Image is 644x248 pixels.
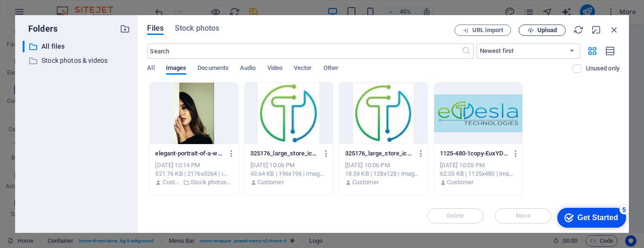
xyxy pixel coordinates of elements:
[586,64,619,73] p: Displays only files that are not in use on the website. Files added during this session can still...
[147,62,154,76] span: All
[537,27,557,33] span: Upload
[345,170,422,178] div: 18.59 KB | 128x128 | image/png
[198,62,229,76] span: Documents
[155,178,232,187] div: By: Customer | Folder: Stock photos & videos
[609,25,619,35] i: Close
[23,41,25,52] div: ​
[591,25,602,35] i: Minimize
[28,10,68,19] div: Get Started
[240,62,256,76] span: Audio
[352,178,379,187] p: Customer
[440,161,517,170] div: [DATE] 10:05 PM
[155,161,232,170] div: [DATE] 10:14 PM
[519,25,566,36] button: Upload
[345,161,422,170] div: [DATE] 10:06 PM
[155,149,223,158] p: elegant-portrait-of-a-woman-partially-hidden-behind-a-wall-exuding-mystery-and-style-XlZRlyDZOLyu...
[454,25,511,36] button: URL import
[440,149,508,158] p: 1125-480-1copy-EuxYDryvZkjn6y_7-zVoAw.jpg
[166,62,187,76] span: Images
[155,170,232,178] div: 321.76 KB | 2176x3264 | image/jpeg
[147,43,461,59] input: Search
[345,149,413,158] p: 325176_large_store_icon-mOKx4p7eV616lC2pjLsi_g.png
[323,62,339,76] span: Other
[447,178,473,187] p: Customer
[8,5,76,25] div: Get Started 5 items remaining, 0% complete
[294,62,312,76] span: Vector
[440,170,517,178] div: 62.33 KB | 1125x480 | image/jpeg
[147,23,164,34] span: Files
[163,178,181,187] p: Customer
[267,62,282,76] span: Video
[472,27,503,33] span: URL import
[41,55,113,66] p: Stock photos & videos
[41,41,113,52] p: All files
[175,23,219,34] span: Stock photos
[120,24,130,34] i: Create new folder
[23,23,58,35] p: Folders
[190,178,232,187] p: Stock photos & videos
[250,161,327,170] div: [DATE] 10:06 PM
[573,25,584,35] i: Reload
[257,178,284,187] p: Customer
[250,149,319,158] p: 325176_large_store_icon-mOKx4p7eV616lC2pjLsi_g--bIOttoxSo__iGOyRPOfBA.png
[23,55,130,67] div: Stock photos & videos
[70,2,79,11] div: 5
[250,170,327,178] div: 43.64 KB | 196x196 | image/png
